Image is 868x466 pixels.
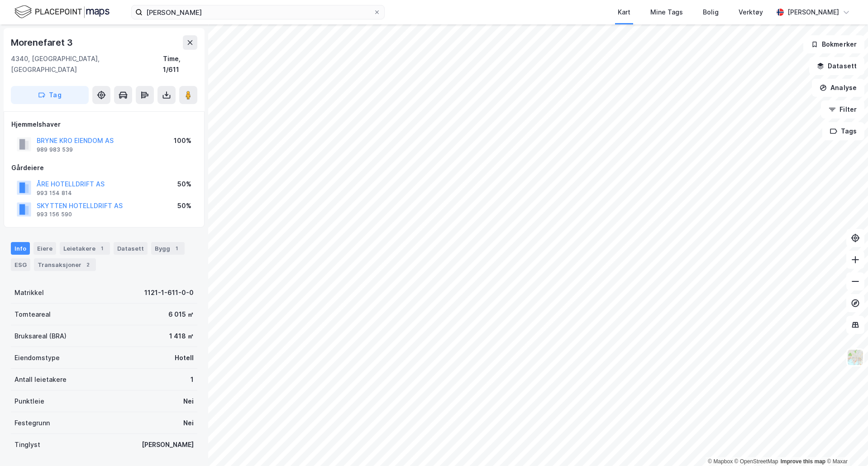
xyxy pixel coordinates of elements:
[34,258,96,271] div: Transaksjoner
[177,179,191,190] div: 50%
[847,349,864,366] img: Z
[97,244,106,253] div: 1
[739,7,763,18] div: Verktøy
[11,162,197,173] div: Gårdeiere
[37,146,73,153] div: 989 983 539
[151,242,185,255] div: Bygg
[11,86,89,104] button: Tag
[60,242,110,255] div: Leietakere
[11,119,197,130] div: Hjemmelshaver
[172,244,181,253] div: 1
[33,242,56,255] div: Eiere
[708,458,733,465] a: Mapbox
[14,331,67,342] div: Bruksareal (BRA)
[822,122,864,140] button: Tags
[191,374,194,385] div: 1
[823,423,868,466] iframe: Chat Widget
[803,35,864,53] button: Bokmerker
[787,7,839,18] div: [PERSON_NAME]
[14,396,44,407] div: Punktleie
[11,35,74,50] div: Morenefaret 3
[734,458,778,465] a: OpenStreetMap
[14,374,67,385] div: Antall leietakere
[14,309,51,320] div: Tomteareal
[143,5,373,19] input: Søk på adresse, matrikkel, gårdeiere, leietakere eller personer
[174,135,191,146] div: 100%
[37,211,72,218] div: 993 156 590
[83,260,92,269] div: 2
[781,458,825,465] a: Improve this map
[11,258,30,271] div: ESG
[809,57,864,75] button: Datasett
[821,100,864,119] button: Filter
[37,190,72,197] div: 993 154 814
[183,396,194,407] div: Nei
[183,418,194,428] div: Nei
[14,418,50,428] div: Festegrunn
[812,79,864,97] button: Analyse
[14,352,60,363] div: Eiendomstype
[11,242,30,255] div: Info
[650,7,683,18] div: Mine Tags
[823,423,868,466] div: Kontrollprogram for chat
[163,53,197,75] div: Time, 1/611
[169,331,194,342] div: 1 418 ㎡
[618,7,630,18] div: Kart
[142,439,194,450] div: [PERSON_NAME]
[177,200,191,211] div: 50%
[144,287,194,298] div: 1121-1-611-0-0
[168,309,194,320] div: 6 015 ㎡
[14,439,40,450] div: Tinglyst
[14,287,44,298] div: Matrikkel
[11,53,163,75] div: 4340, [GEOGRAPHIC_DATA], [GEOGRAPHIC_DATA]
[114,242,148,255] div: Datasett
[14,4,110,20] img: logo.f888ab2527a4732fd821a326f86c7f29.svg
[703,7,719,18] div: Bolig
[175,352,194,363] div: Hotell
